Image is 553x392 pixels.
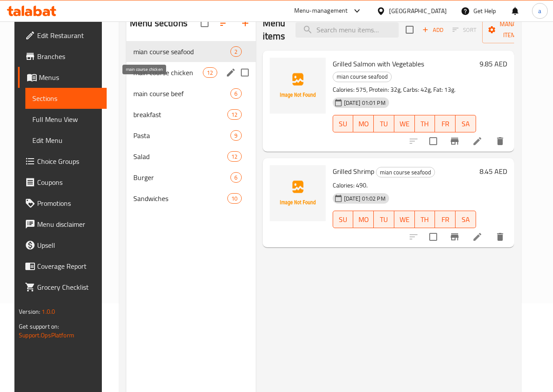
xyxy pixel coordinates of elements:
[333,211,354,228] button: SU
[353,115,374,132] button: MO
[133,88,231,99] div: main course beef
[459,213,473,226] span: SA
[195,14,214,32] span: Select all sections
[230,88,241,99] div: items
[126,41,256,62] div: mian course seafood2
[18,193,107,214] a: Promotions
[37,282,100,292] span: Grocery Checklist
[418,118,432,130] span: TH
[419,23,447,37] span: Add item
[227,193,241,204] div: items
[418,213,432,226] span: TH
[18,214,107,235] a: Menu disclaimer
[133,46,231,57] span: mian course seafood
[438,213,452,226] span: FR
[394,211,415,228] button: WE
[133,151,227,162] span: Salad
[353,211,374,228] button: MO
[415,115,435,132] button: TH
[333,115,354,132] button: SU
[37,156,100,167] span: Choice Groups
[341,194,389,203] span: [DATE] 01:02 PM
[231,48,241,56] span: 2
[447,23,482,37] span: Select section first
[37,51,100,62] span: Branches
[231,173,241,182] span: 6
[263,17,285,43] h2: Menu items
[480,58,507,70] h6: 9.85 AED
[133,193,227,204] span: Sandwiches
[228,153,241,161] span: 12
[18,172,107,193] a: Coupons
[37,219,100,229] span: Menu disclaimer
[333,72,391,82] span: mian course seafood
[37,240,100,250] span: Upsell
[482,16,541,43] button: Manage items
[424,132,442,150] span: Select to update
[126,83,256,104] div: main course beef6
[32,93,100,104] span: Sections
[415,211,435,228] button: TH
[357,213,370,226] span: MO
[37,177,100,187] span: Coupons
[126,104,256,125] div: breakfast12
[18,235,107,256] a: Upsell
[444,131,465,152] button: Branch-specific-item
[438,118,452,130] span: FR
[230,130,241,141] div: items
[377,213,391,226] span: TU
[126,146,256,167] div: Salad12
[19,321,59,332] span: Get support on:
[42,306,55,317] span: 1.0.0
[456,115,476,132] button: SA
[337,118,350,130] span: SU
[37,30,100,41] span: Edit Restaurant
[133,130,231,141] div: Pasta
[126,188,256,209] div: Sandwiches10
[472,136,483,146] a: Edit menu item
[230,172,241,183] div: items
[444,226,465,247] button: Branch-specific-item
[270,58,326,114] img: Grilled Salmon with Vegetables
[227,151,241,162] div: items
[25,130,107,151] a: Edit Menu
[389,6,447,16] div: [GEOGRAPHIC_DATA]
[270,165,326,221] img: Grilled Shrimp
[25,88,107,109] a: Sections
[25,109,107,130] a: Full Menu View
[126,167,256,188] div: Burger6
[398,213,411,226] span: WE
[480,165,507,177] h6: 8.45 AED
[235,13,256,34] button: Add section
[37,261,100,271] span: Coverage Report
[489,19,534,41] span: Manage items
[18,256,107,277] a: Coverage Report
[19,306,40,317] span: Version:
[435,211,456,228] button: FR
[459,118,473,130] span: SA
[376,167,435,177] div: mian course seafood
[18,46,107,67] a: Branches
[333,84,476,95] p: Calories: 575, Protein: 32g, Carbs: 42g, Fat: 13g.
[37,198,100,208] span: Promotions
[32,114,100,125] span: Full Menu View
[341,99,389,107] span: [DATE] 01:01 PM
[337,213,350,226] span: SU
[333,72,392,82] div: mian course seafood
[456,211,476,228] button: SA
[133,67,203,78] span: main course chicken
[490,131,511,152] button: delete
[19,330,74,341] a: Support.OpsPlatform
[231,90,241,98] span: 6
[357,118,370,130] span: MO
[374,211,394,228] button: TU
[133,109,227,120] span: breakfast
[424,228,442,246] span: Select to update
[126,125,256,146] div: Pasta9
[133,172,231,183] span: Burger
